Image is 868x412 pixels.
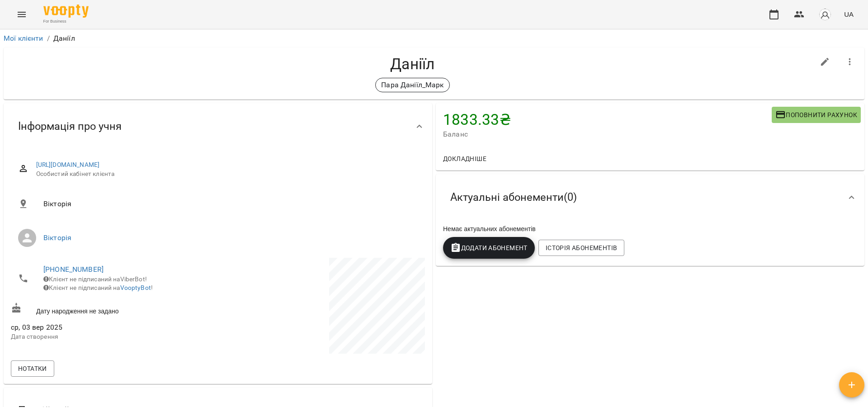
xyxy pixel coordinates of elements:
span: Баланс [443,129,772,140]
button: Menu [11,4,33,25]
button: Поповнити рахунок [772,107,861,123]
a: Мої клієнти [4,34,43,43]
span: Історія абонементів [546,242,617,253]
span: Клієнт не підписаний на ViberBot! [43,275,147,283]
span: Поповнити рахунок [775,109,857,120]
nav: breadcrumb [4,33,864,44]
span: Додати Абонемент [450,242,528,253]
div: Інформація про учня [4,103,432,150]
div: Актуальні абонементи(0) [436,174,864,221]
span: Клієнт не підписаний на ! [43,284,153,291]
p: Даніїл [53,33,75,44]
div: Дату народження не задано [9,301,218,317]
div: Пара Даніїл_Марк [375,78,449,92]
button: UA [840,6,857,23]
span: Докладніше [443,153,486,164]
button: Нотатки [11,360,54,377]
span: Нотатки [18,363,47,374]
img: Voopty Logo [43,5,89,18]
span: UA [844,9,854,19]
a: [PHONE_NUMBER] [43,265,104,274]
a: Вікторія [43,233,71,242]
span: For Business [43,19,89,24]
button: Історія абонементів [538,240,624,256]
button: Додати Абонемент [443,237,535,259]
span: Особистий кабінет клієнта [36,170,418,179]
a: [URL][DOMAIN_NAME] [36,161,100,168]
span: Вікторія [43,199,418,209]
p: Пара Даніїл_Марк [381,80,443,90]
h4: Даніїл [11,55,814,73]
button: Докладніше [439,151,490,167]
span: Інформація про учня [18,119,122,133]
a: VooptyBot [120,284,151,291]
span: Актуальні абонементи ( 0 ) [450,190,577,204]
li: / [47,33,50,44]
h4: 1833.33 ₴ [443,110,772,129]
p: Дата створення [11,332,216,341]
span: ср, 03 вер 2025 [11,322,216,333]
img: avatar_s.png [819,8,831,21]
div: Немає актуальних абонементів [441,223,859,235]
